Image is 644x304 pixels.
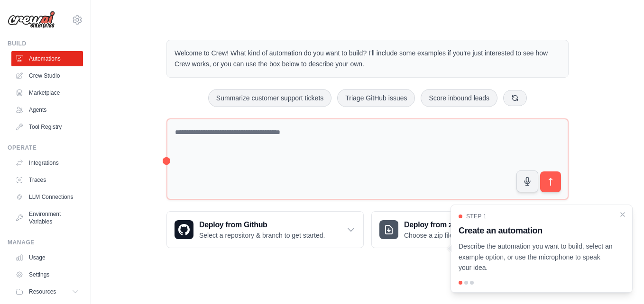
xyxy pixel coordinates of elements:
[11,189,83,205] a: LLM Connections
[8,144,83,152] div: Operate
[175,48,561,70] p: Welcome to Crew! What kind of automation do you want to build? I'll include some examples if you'...
[11,119,83,134] a: Tool Registry
[459,241,613,273] p: Describe the automation you want to build, select an example option, or use the microphone to spe...
[199,219,325,231] h3: Deploy from Github
[11,250,83,265] a: Usage
[11,155,83,170] a: Integrations
[11,85,83,100] a: Marketplace
[8,40,83,47] div: Build
[11,68,83,83] a: Crew Studio
[337,89,415,107] button: Triage GitHub issues
[11,51,83,66] a: Automations
[421,89,497,107] button: Score inbound leads
[8,239,83,246] div: Manage
[8,11,55,29] img: Logo
[29,288,56,295] span: Resources
[11,172,83,188] a: Traces
[11,284,83,299] button: Resources
[11,206,83,229] a: Environment Variables
[466,213,487,220] span: Step 1
[199,231,325,240] p: Select a repository & branch to get started.
[459,224,613,237] h3: Create an automation
[404,231,484,240] p: Choose a zip file to upload.
[619,211,626,218] button: Close walkthrough
[11,267,83,282] a: Settings
[208,89,331,107] button: Summarize customer support tickets
[404,219,484,231] h3: Deploy from zip file
[11,102,83,117] a: Agents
